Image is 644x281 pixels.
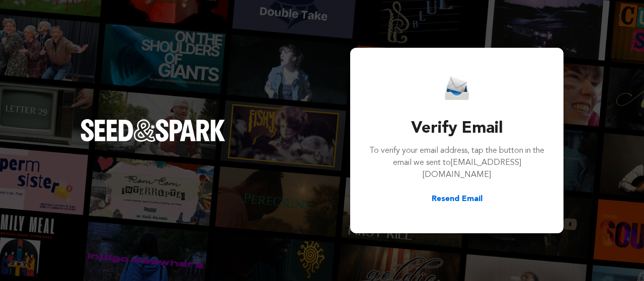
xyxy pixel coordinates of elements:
img: Seed&Spark Email Icon [445,76,469,101]
a: Seed&Spark Homepage [80,119,225,161]
button: Resend Email [432,193,482,205]
img: Seed&Spark Logo [80,119,225,141]
span: [EMAIL_ADDRESS][DOMAIN_NAME] [423,159,521,179]
h3: Verify Email [368,117,545,141]
p: To verify your email address, tap the button in the email we sent to [368,145,545,181]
